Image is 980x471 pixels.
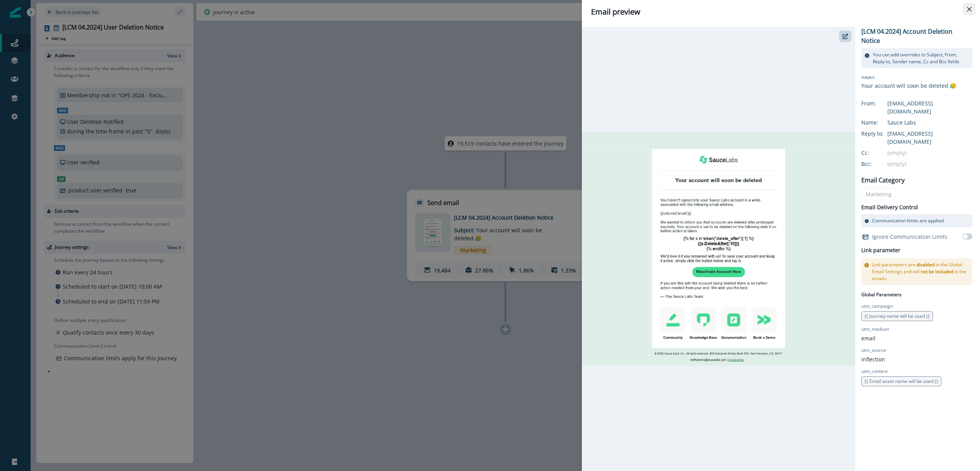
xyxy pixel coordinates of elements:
[921,268,953,275] span: not be included
[916,261,934,268] span: disabled
[861,149,900,157] div: Cc:
[861,74,956,82] p: Subject
[861,82,956,90] div: Your account will soon be deleted 😥
[873,51,969,65] p: You can add overrides to Subject, From, Reply-to, Sender name, Cc and Bcc fields
[864,313,930,319] span: {{ Journey name will be used }}
[887,99,972,115] div: [EMAIL_ADDRESS][DOMAIN_NAME]
[861,118,900,126] div: Name:
[887,149,972,157] div: (empty)
[591,6,971,18] div: Email preview
[861,334,875,342] p: email
[861,355,885,363] p: inflection
[861,160,900,168] div: Bcc:
[861,290,902,298] p: Global Parameters
[861,303,893,310] p: utm_campaign
[582,132,855,366] img: email asset unavailable
[861,246,900,255] h2: Link parameter
[864,378,938,384] span: {{ Email asset name will be used }}
[872,261,969,282] p: Link parameters are in the Global Email Settings and will in the emails.
[861,130,900,138] div: Reply to:
[861,27,972,45] p: [LCM 04.2024] Account Deletion Notice
[887,118,972,126] div: Sauce Labs
[887,130,972,146] div: [EMAIL_ADDRESS][DOMAIN_NAME]
[963,3,975,15] button: Close
[861,326,889,333] p: utm_medium
[861,368,888,375] p: utm_content
[861,99,900,107] div: From:
[861,347,886,354] p: utm_source
[887,160,972,168] div: (empty)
